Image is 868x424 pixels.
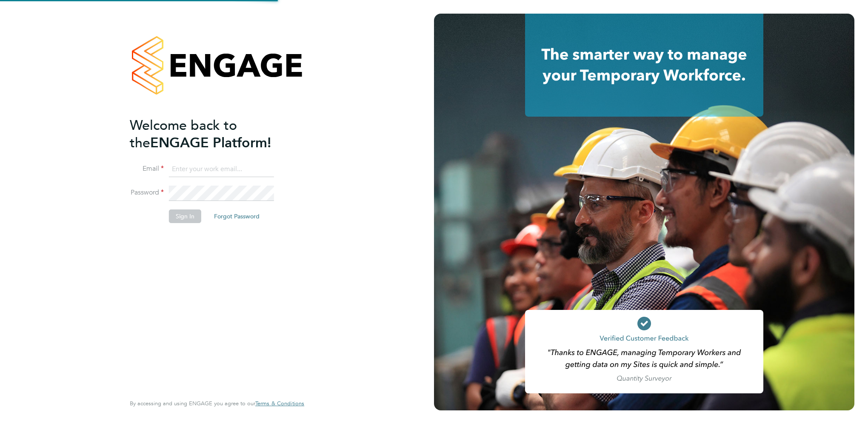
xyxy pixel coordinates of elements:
[255,400,304,407] a: Terms & Conditions
[130,117,296,152] h2: ENGAGE Platform!
[169,209,201,223] button: Sign In
[169,162,274,177] input: Enter your work email...
[130,164,164,173] label: Email
[130,400,304,407] span: By accessing and using ENGAGE you agree to our
[207,209,266,223] button: Forgot Password
[130,117,237,151] span: Welcome back to the
[130,188,164,197] label: Password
